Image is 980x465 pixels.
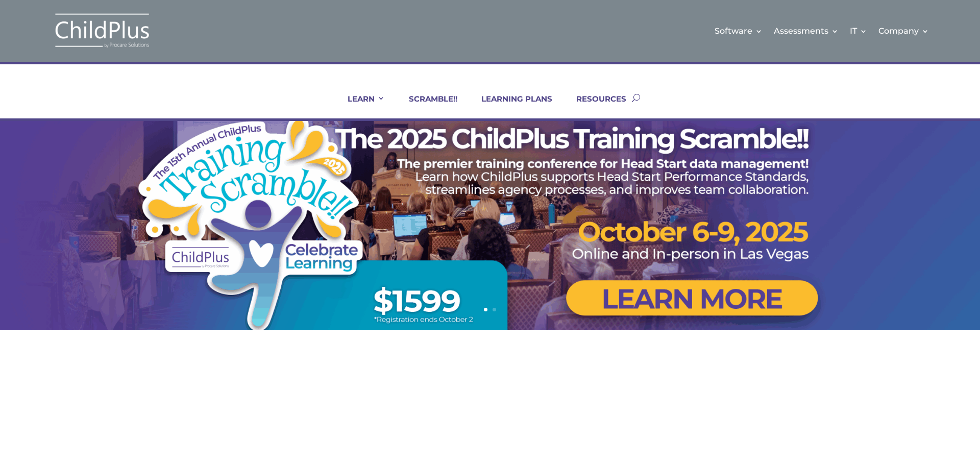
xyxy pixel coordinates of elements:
a: SCRAMBLE!! [396,94,457,118]
a: 1 [484,308,487,311]
a: LEARN [335,94,385,118]
a: RESOURCES [563,94,626,118]
a: LEARNING PLANS [469,94,552,118]
a: 2 [493,308,496,311]
a: Software [715,10,763,52]
a: IT [850,10,867,52]
a: Assessments [774,10,839,52]
a: Company [878,10,929,52]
